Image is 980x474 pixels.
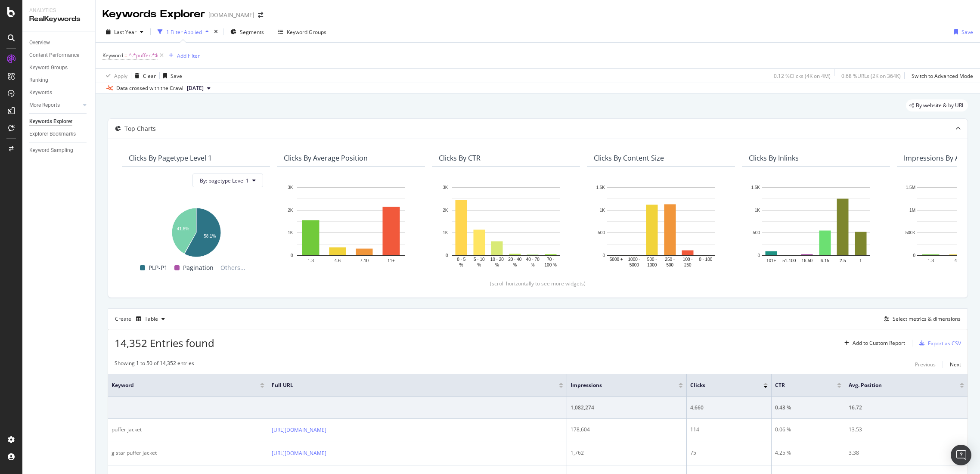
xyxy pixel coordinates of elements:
svg: A chart. [749,183,883,269]
span: By website & by URL [916,103,964,108]
text: 1.5K [751,185,760,190]
text: 1.5K [596,185,605,190]
svg: A chart. [439,183,573,269]
button: 1 Filter Applied [154,25,212,39]
text: 41.6% [177,227,189,232]
text: 16-50 [801,258,813,263]
div: 0.68 % URLs ( 2K on 364K ) [841,72,901,80]
div: Ranking [29,76,48,85]
div: Clicks By Content Size [594,154,664,162]
text: 20 - 40 [508,257,522,262]
button: Switch to Advanced Mode [908,69,973,83]
div: Switch to Advanced Mode [912,72,973,80]
span: By: pagetype Level 1 [200,177,249,184]
div: Clear [143,72,156,80]
div: Open Intercom Messenger [951,445,971,465]
div: 114 [690,426,768,434]
text: 2-5 [840,258,846,263]
div: 16.72 [849,404,964,412]
div: Clicks By Inlinks [749,154,799,162]
text: 250 - [665,257,675,262]
div: 1,082,274 [571,404,683,412]
button: Table [133,312,168,326]
text: 40 - 70 [526,257,540,262]
div: Content Performance [29,51,79,60]
text: 0 [602,253,605,258]
text: 1-3 [307,258,314,263]
text: 500 [753,231,760,235]
a: Keywords [29,88,89,97]
button: Keyword Groups [275,25,330,39]
a: [URL][DOMAIN_NAME] [272,426,326,434]
button: Add Filter [165,50,200,61]
div: Next [950,361,961,368]
text: 7-10 [360,258,369,263]
text: 5000 + [610,257,623,262]
text: 0 - 5 [457,257,465,262]
text: 500K [906,231,916,235]
text: 250 [684,263,692,267]
text: 4-6 [335,258,341,263]
div: Keywords [29,88,52,97]
text: 1 [859,258,862,263]
text: 1000 - [628,257,640,262]
svg: A chart. [594,183,728,269]
div: Showing 1 to 50 of 14,352 entries [115,359,194,370]
a: Content Performance [29,51,89,60]
text: 1M [909,208,915,213]
text: 3K [443,185,448,190]
text: 500 [598,231,605,235]
text: 6-15 [821,258,829,263]
div: times [212,28,220,36]
button: Next [950,359,961,370]
text: 0 [913,253,915,258]
text: 1K [600,208,605,213]
text: 1K [288,231,293,235]
div: Keyword Groups [29,63,68,72]
a: [URL][DOMAIN_NAME] [272,449,326,458]
div: More Reports [29,101,60,110]
div: Analytics [29,7,88,14]
div: [DOMAIN_NAME] [208,11,254,19]
div: legacy label [906,99,968,112]
span: Clicks [690,381,751,389]
div: 75 [690,449,768,457]
text: % [513,263,517,267]
text: 100 - [683,257,693,262]
button: Select metrics & dimensions [881,314,961,324]
span: Others... [217,263,249,273]
a: Keyword Groups [29,63,89,72]
button: Save [951,25,973,39]
text: 0 [757,253,760,258]
button: Clear [131,69,156,83]
span: Full URL [272,381,546,389]
a: Keywords Explorer [29,117,89,126]
button: Previous [915,359,936,370]
text: 101+ [766,258,776,263]
a: Keyword Sampling [29,146,89,155]
text: 3K [288,185,293,190]
div: Table [145,316,158,322]
div: A chart. [284,183,418,269]
span: Pagination [183,263,214,273]
span: Segments [240,28,264,36]
div: 0.43 % [775,404,841,412]
button: Apply [102,69,127,83]
text: 11+ [388,258,395,263]
div: Save [961,28,973,36]
div: Keyword Groups [287,28,326,36]
text: 1.5M [906,185,915,190]
div: Data crossed with the Crawl [116,84,183,92]
div: arrow-right-arrow-left [258,12,263,18]
div: g star puffer jacket [112,449,264,457]
button: Save [160,69,182,83]
div: 0.12 % Clicks ( 4K on 4M ) [774,72,831,80]
span: 2025 Sep. 8th [187,84,204,92]
button: Add to Custom Report [841,336,905,350]
div: Export as CSV [928,340,961,347]
span: PLP-P1 [149,263,167,273]
svg: A chart. [129,204,263,258]
span: Avg. Position [849,381,947,389]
